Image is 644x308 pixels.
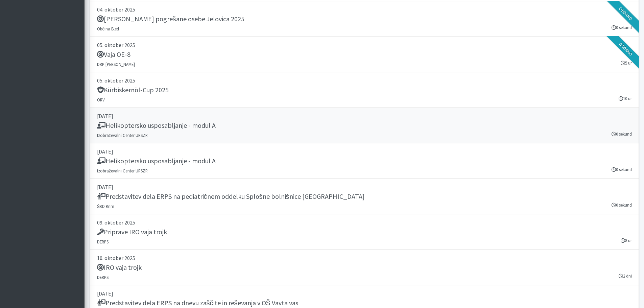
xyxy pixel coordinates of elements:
[97,147,632,156] p: [DATE]
[97,50,130,58] h5: Vaja OE-8
[97,15,244,23] h5: [PERSON_NAME] pogrešane osebe Jelovica 2025
[97,183,632,191] p: [DATE]
[97,275,109,280] small: DERPS
[97,289,632,298] p: [DATE]
[90,250,639,285] a: 10. oktober 2025 IRO vaja trojk DERPS 2 dni
[97,121,216,129] h5: Helikoptersko usposabljanje - modul A
[90,1,639,37] a: 04. oktober 2025 [PERSON_NAME] pogrešane osebe Jelovica 2025 Občina Bled 0 sekund Oddano
[97,157,216,165] h5: Helikoptersko usposabljanje - modul A
[97,76,632,85] p: 05. oktober 2025
[97,112,632,120] p: [DATE]
[90,72,639,108] a: 05. oktober 2025 Kürbiskernöl-Cup 2025 ÖRV 10 ur
[97,168,148,173] small: Izobraževalni Center URSZR
[619,273,632,279] small: 2 dni
[90,179,639,214] a: [DATE] Predstavitev dela ERPS na pediatričnem oddelku Splošne bolnišnice [GEOGRAPHIC_DATA] ŠKD Kr...
[97,97,105,102] small: ÖRV
[97,218,632,227] p: 09. oktober 2025
[90,214,639,250] a: 09. oktober 2025 Priprave IRO vaja trojk DERPS 8 ur
[90,108,639,143] a: [DATE] Helikoptersko usposabljanje - modul A Izobraževalni Center URSZR 0 sekund
[97,26,119,31] small: Občina Bled
[97,86,169,94] h5: Kürbiskernöl-Cup 2025
[619,95,632,102] small: 10 ur
[90,143,639,179] a: [DATE] Helikoptersko usposabljanje - modul A Izobraževalni Center URSZR 0 sekund
[97,299,298,307] h5: Predstavitev dela ERPS na dnevu zaščite in reševanja v OŠ Vavta vas
[97,254,632,262] p: 10. oktober 2025
[97,5,632,14] p: 04. oktober 2025
[97,228,167,236] h5: Priprave IRO vaja trojk
[612,202,632,208] small: 0 sekund
[97,239,109,244] small: DERPS
[97,133,148,138] small: Izobraževalni Center URSZR
[612,131,632,137] small: 0 sekund
[612,166,632,173] small: 0 sekund
[621,237,632,244] small: 8 ur
[90,37,639,72] a: 05. oktober 2025 Vaja OE-8 DRP [PERSON_NAME] 5 ur Oddano
[97,263,142,271] h5: IRO vaja trojk
[97,62,135,67] small: DRP [PERSON_NAME]
[97,41,632,49] p: 05. oktober 2025
[97,204,115,209] small: ŠKD Krim
[97,192,365,200] h5: Predstavitev dela ERPS na pediatričnem oddelku Splošne bolnišnice [GEOGRAPHIC_DATA]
